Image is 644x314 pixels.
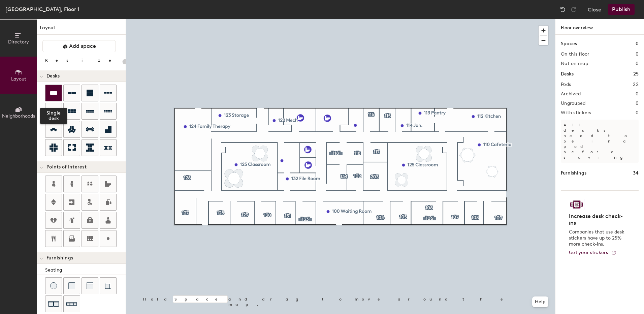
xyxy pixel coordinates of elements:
[633,82,639,87] h2: 22
[636,101,639,106] h2: 0
[69,43,96,50] span: Add space
[636,40,639,48] h1: 0
[561,52,589,57] h2: On this floor
[63,277,80,294] button: Cushion
[569,229,626,247] p: Companies that use desk stickers have up to 25% more check-ins.
[588,4,601,15] button: Close
[5,5,79,13] div: [GEOGRAPHIC_DATA], Floor 1
[636,91,639,97] h2: 0
[45,266,126,274] div: Seating
[82,277,98,294] button: Couch (middle)
[45,277,62,294] button: Stool
[2,113,35,119] span: Neighborhoods
[636,110,639,116] h2: 0
[561,40,577,48] h1: Spaces
[48,299,59,309] img: Couch (x2)
[45,295,62,312] button: Couch (x2)
[636,61,639,66] h2: 0
[561,91,581,97] h2: Archived
[561,70,574,78] h1: Desks
[11,76,26,82] span: Layout
[561,110,591,116] h2: With stickers
[561,120,639,163] p: All desks need to be in a pod before saving
[46,164,87,170] span: Points of Interest
[570,6,577,13] img: Redo
[68,282,75,289] img: Cushion
[46,255,73,261] span: Furnishings
[555,19,644,35] h1: Floor overview
[45,85,62,101] button: Single desk
[100,277,117,294] button: Couch (corner)
[569,199,584,210] img: Sticker logo
[105,282,111,289] img: Couch (corner)
[50,282,57,289] img: Stool
[532,296,548,307] button: Help
[63,295,80,312] button: Couch (x3)
[37,24,126,35] h1: Layout
[8,39,29,45] span: Directory
[636,52,639,57] h2: 0
[561,169,586,177] h1: Furnishings
[561,101,586,106] h2: Ungrouped
[559,6,566,13] img: Undo
[569,250,616,256] a: Get your stickers
[42,40,116,52] button: Add space
[561,61,588,66] h2: Not on map
[46,73,60,79] span: Desks
[608,4,635,15] button: Publish
[45,58,120,63] div: Resize
[633,70,639,78] h1: 25
[561,82,571,87] h2: Pods
[66,299,77,309] img: Couch (x3)
[569,213,626,226] h4: Increase desk check-ins
[569,250,608,255] span: Get your stickers
[633,169,639,177] h1: 34
[87,282,93,289] img: Couch (middle)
